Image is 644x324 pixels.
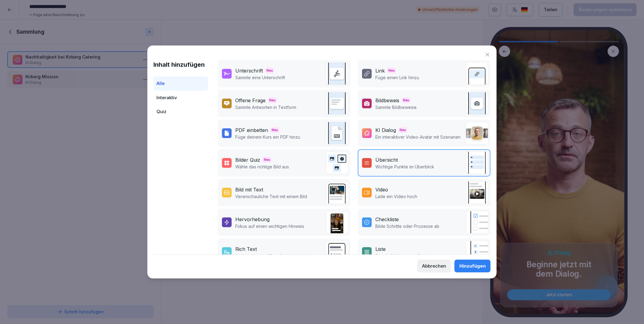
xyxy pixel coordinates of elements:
[153,76,208,91] div: Alle
[263,157,271,163] span: Neu
[375,193,417,200] p: Lade ein Video hoch
[375,97,399,104] div: Bildbeweis
[375,223,439,229] p: Bilde Schritte oder Prozesse ab
[235,74,285,81] p: Sammle eine Unterschrift
[326,92,348,115] img: text_response.svg
[466,152,488,174] img: overview.svg
[235,223,304,229] p: Fokus auf einen wichtigen Hinweis
[375,253,434,259] p: Eine Aufzählung von Punkten
[375,245,386,253] div: Liste
[153,91,208,105] div: Interaktiv
[326,122,348,144] img: pdf_embed.svg
[375,104,417,110] p: Sammle Bildbeweise
[402,97,411,103] span: Neu
[235,127,268,134] div: PDF einbetten
[422,263,446,269] div: Abbrechen
[466,122,488,144] img: ai_dialogue.png
[235,104,296,110] p: Sammle Antworten in Textform
[466,62,488,85] img: link.svg
[235,134,300,140] p: Füge deinem Kurs ein PDF hinzu
[235,216,270,223] div: Hervorhebung
[466,211,488,234] img: checklist.svg
[235,193,307,200] p: Veranschauliche Text mit einem Bild
[235,186,263,193] div: Bild mit Text
[375,67,385,74] div: Link
[466,181,488,204] img: video.png
[270,127,279,133] span: Neu
[235,245,257,253] div: Rich Text
[235,164,289,170] p: Wähle das richtige Bild aus
[326,152,348,174] img: image_quiz.svg
[235,97,266,104] div: Offene Frage
[375,74,419,81] p: Füge einen Link hinzu
[326,62,348,85] img: signature.svg
[326,241,348,263] img: richtext.svg
[153,60,208,69] h1: Inhalt hinzufügen
[387,68,396,73] span: Neu
[375,127,396,134] div: KI Dialog
[268,97,277,103] span: Neu
[398,127,407,133] span: Neu
[235,67,263,74] div: Unterschrift
[375,134,461,140] p: Ein interaktiver Video-Avatar mit Szenarien
[235,253,313,259] p: Stichpunkte und Text für deine Lektion
[375,186,388,193] div: Video
[417,260,451,272] button: Abbrechen
[265,68,274,73] span: Neu
[375,164,434,170] p: Wichtige Punkte im Überblick
[235,156,260,164] div: Bilder Quiz
[326,211,348,234] img: callout.png
[454,260,491,272] button: Hinzufügen
[466,92,488,115] img: image_upload.svg
[375,216,399,223] div: Checkliste
[326,181,348,204] img: text_image.png
[375,156,398,164] div: Übersicht
[153,105,208,119] div: Quiz
[466,241,488,263] img: list.svg
[459,263,486,269] div: Hinzufügen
